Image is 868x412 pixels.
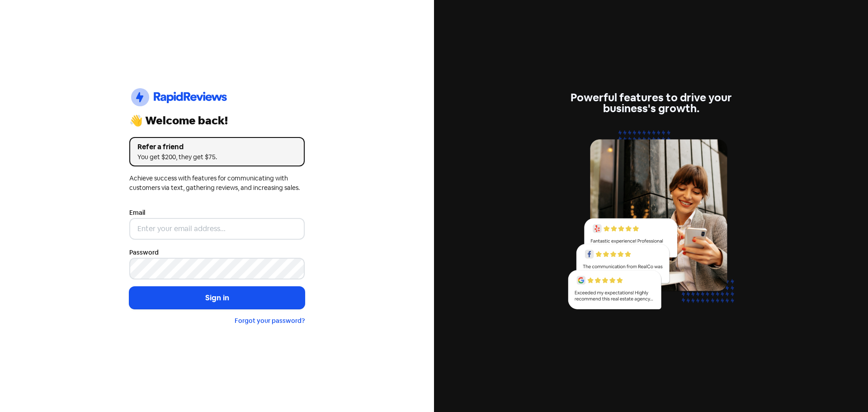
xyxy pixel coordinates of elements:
[137,142,297,152] div: Refer a friend
[235,317,305,325] a: Forgot your password?
[137,152,297,162] div: You get $200, they get $75.
[563,125,739,320] img: reviews
[129,115,305,126] div: 👋 Welcome back!
[129,248,159,257] label: Password
[129,208,145,218] label: Email
[129,174,305,193] div: Achieve success with features for communicating with customers via text, gathering reviews, and i...
[129,287,305,309] button: Sign in
[129,218,305,240] input: Enter your email address...
[563,92,739,114] div: Powerful features to drive your business's growth.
